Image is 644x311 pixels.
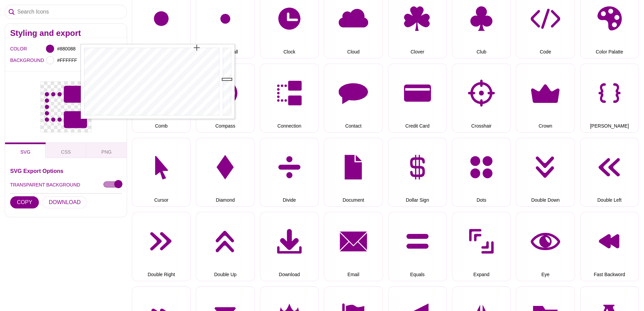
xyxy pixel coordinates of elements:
button: Double Down [516,138,575,207]
button: COPY [10,196,39,208]
button: Diamond [196,138,255,207]
button: Email [324,212,383,281]
button: Connection [260,64,319,133]
button: Equals [388,212,447,281]
label: TRANSPARENT BACKGROUND [10,180,80,189]
button: Double Left [580,138,639,207]
h2: Styling and export [10,30,122,36]
button: Dollar Sign [388,138,447,207]
button: Expand [452,212,511,281]
button: CSS [46,142,86,158]
h3: SVG Export Options [10,168,122,174]
button: Double Right [132,212,191,281]
button: Crosshair [452,64,511,133]
button: Crown [516,64,575,133]
button: PNG [86,142,127,158]
input: Search Icons [5,5,127,19]
button: Cursor [132,138,191,207]
button: Fast Backword [580,212,639,281]
button: Download [260,212,319,281]
button: DOWNLOAD [42,196,87,208]
label: BACKGROUND [10,56,19,65]
button: Divide [260,138,319,207]
button: Contact [324,64,383,133]
span: CSS [61,149,71,155]
button: Eye [516,212,575,281]
button: Dots [452,138,511,207]
button: Credit Card [388,64,447,133]
button: Document [324,138,383,207]
button: Double Up [196,212,255,281]
button: [PERSON_NAME] [580,64,639,133]
span: PNG [101,149,112,155]
label: COLOR [10,44,19,53]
